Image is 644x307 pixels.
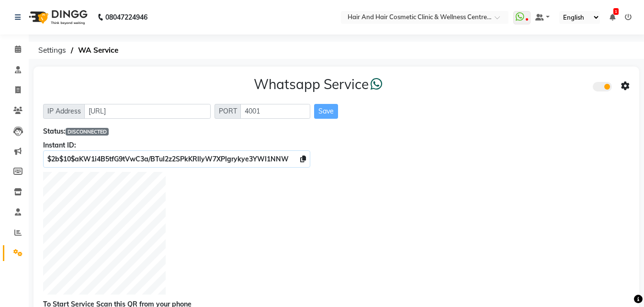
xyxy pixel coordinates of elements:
[610,13,615,22] a: 1
[43,140,630,150] div: Instant ID:
[47,155,289,163] span: $2b$10$aKW1i4B5tfG9tVwC3a/BTuI2z2SPkKRIlyW7XPIgrykye3YWI1NNW
[613,8,619,15] span: 1
[215,104,241,119] span: PORT
[66,128,109,136] span: DISCONNECTED
[43,126,630,136] div: Status:
[34,42,71,59] span: Settings
[43,104,85,119] span: IP Address
[105,4,147,31] b: 08047224946
[24,4,90,31] img: logo
[73,42,123,59] span: WA Service
[240,104,310,119] input: Sizing example input
[84,104,211,119] input: Sizing example input
[254,76,383,92] h3: Whatsapp Service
